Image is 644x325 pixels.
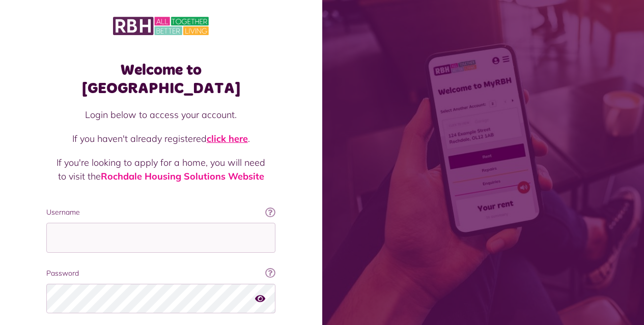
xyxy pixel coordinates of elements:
[46,268,275,279] label: Password
[46,61,275,98] h1: Welcome to [GEOGRAPHIC_DATA]
[57,108,265,122] p: Login below to access your account.
[113,15,209,37] img: MyRBH
[46,207,275,218] label: Username
[57,156,265,183] p: If you're looking to apply for a home, you will need to visit the
[57,132,265,145] p: If you haven't already registered .
[207,133,248,144] a: click here
[101,170,264,182] a: Rochdale Housing Solutions Website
